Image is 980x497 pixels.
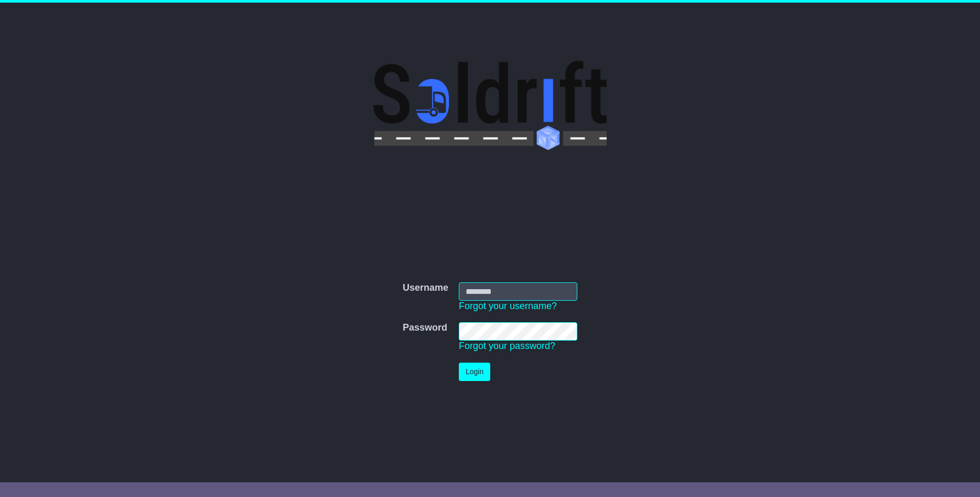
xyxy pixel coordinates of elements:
a: Forgot your password? [459,341,555,351]
button: Login [459,363,490,381]
label: Password [403,322,447,334]
img: Soldrift Pty Ltd [373,61,607,150]
a: Forgot your username? [459,301,557,311]
label: Username [403,282,448,294]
